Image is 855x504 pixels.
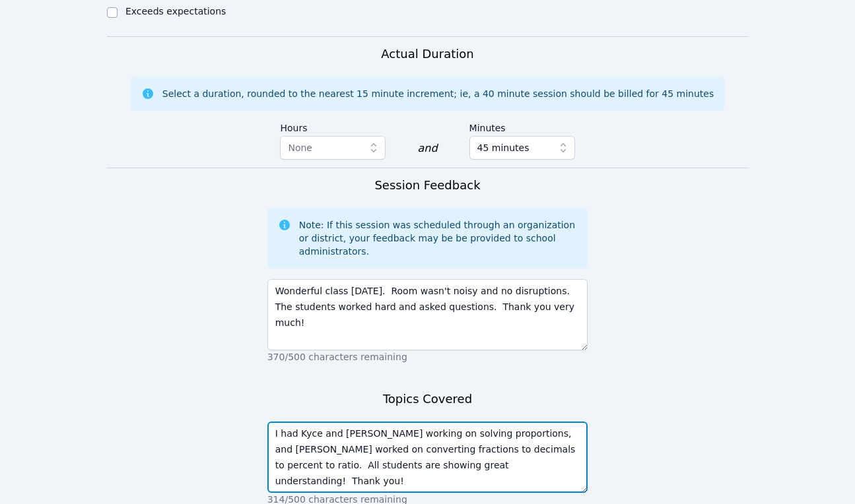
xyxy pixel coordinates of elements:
textarea: Wonderful class [DATE]. Room wasn't noisy and no disruptions. The students worked hard and asked ... [267,279,588,350]
label: Minutes [469,116,575,136]
p: 370/500 characters remaining [267,350,588,363]
h3: Session Feedback [374,176,480,195]
div: Select a duration, rounded to the nearest 15 minute increment; ie, a 40 minute session should be ... [162,87,714,100]
button: 45 minutes [469,136,575,160]
span: None [288,142,312,153]
div: and [417,141,437,156]
h3: Actual Duration [381,45,473,63]
h3: Topics Covered [383,390,472,408]
div: Note: If this session was scheduled through an organization or district, your feedback may be be ... [299,218,578,258]
span: 45 minutes [477,140,530,156]
label: Hours [280,116,386,136]
label: Exceeds expectations [125,6,226,16]
button: None [280,136,386,160]
textarea: I had Kyce and [PERSON_NAME] working on solving proportions, and [PERSON_NAME] worked on converti... [267,422,588,493]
